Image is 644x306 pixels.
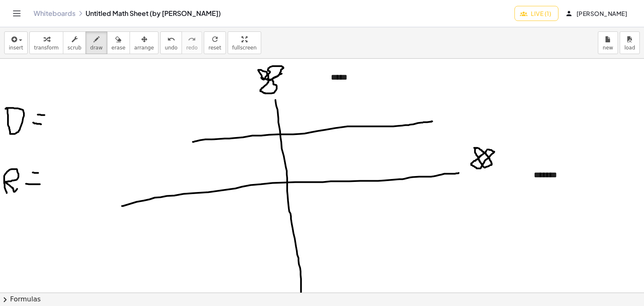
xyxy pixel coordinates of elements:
[130,31,158,54] button: arrange
[560,6,634,21] button: [PERSON_NAME]
[112,45,125,51] span: erase
[29,31,63,54] button: transform
[165,45,177,51] span: undo
[188,34,196,44] i: redo
[598,31,618,54] button: new
[90,45,103,51] span: draw
[211,34,219,44] i: refresh
[204,31,226,54] button: refreshreset
[522,10,551,17] span: Live (1)
[86,31,107,54] button: draw
[567,10,627,17] span: [PERSON_NAME]
[228,31,261,54] button: fullscreen
[514,6,558,21] button: Live (1)
[9,45,23,51] span: insert
[167,34,175,44] i: undo
[34,45,59,51] span: transform
[4,31,28,54] button: insert
[160,31,182,54] button: undoundo
[603,45,613,51] span: new
[134,45,154,51] span: arrange
[68,45,81,51] span: scrub
[10,7,23,20] button: Toggle navigation
[232,45,257,51] span: fullscreen
[624,45,635,51] span: load
[34,9,75,18] a: Whiteboards
[208,45,221,51] span: reset
[620,31,640,54] button: load
[107,31,130,54] button: erase
[63,31,86,54] button: scrub
[186,45,197,51] span: redo
[182,31,202,54] button: redoredo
